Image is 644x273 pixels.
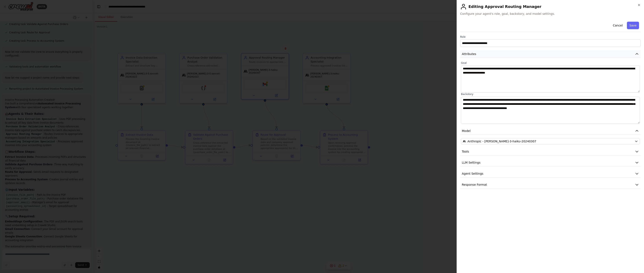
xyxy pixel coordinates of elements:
button: Response Format [460,181,641,189]
label: Goal [461,61,640,65]
span: Anthropic - claude-3-haiku-20240307 [467,139,536,143]
button: Model [460,127,641,135]
button: Save [627,22,639,29]
label: Backstory [461,93,640,96]
button: Anthropic - [PERSON_NAME]-3-haiku-20240307 [461,138,640,144]
span: LLM Settings [462,160,481,165]
button: Agent Settings [460,170,641,178]
h2: Editing Approval Routing Manager [460,3,641,10]
button: Attributes [460,50,641,58]
label: Role [460,35,641,39]
span: Tools [462,149,469,154]
button: LLM Settings [460,159,641,167]
button: Cancel [610,22,625,29]
span: Model [462,129,471,133]
span: Configure your agent's role, goal, backstory, and model settings. [460,12,641,16]
span: Agent Settings [462,172,483,176]
button: Tools [460,148,641,155]
span: Attributes [462,52,476,56]
span: Response Format [462,183,487,187]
